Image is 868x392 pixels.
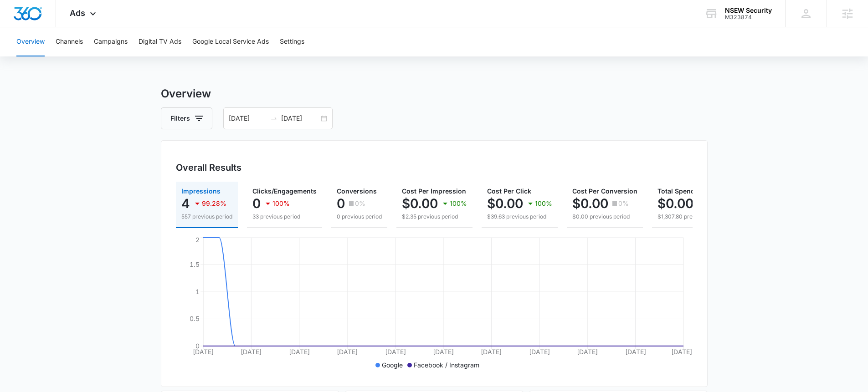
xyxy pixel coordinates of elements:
[414,360,479,370] p: Facebook / Instagram
[487,213,552,221] p: $39.63 previous period
[572,187,637,195] span: Cost Per Conversion
[192,27,269,56] button: Google Local Service Ads
[270,115,277,122] span: swap-right
[450,200,467,207] p: 100%
[671,348,692,356] tspan: [DATE]
[402,213,467,221] p: $2.35 previous period
[487,187,531,195] span: Cost Per Click
[70,8,85,18] span: Ads
[161,107,212,129] button: Filters
[229,113,267,123] input: Start date
[337,348,358,356] tspan: [DATE]
[16,27,45,56] button: Overview
[657,187,695,195] span: Total Spend
[402,196,438,211] p: $0.00
[195,288,200,295] tspan: 1
[195,342,200,350] tspan: 0
[94,27,128,56] button: Campaigns
[625,348,646,356] tspan: [DATE]
[487,196,523,211] p: $0.00
[56,27,83,56] button: Channels
[657,196,693,211] p: $0.00
[281,113,319,123] input: End date
[252,187,317,195] span: Clicks/Engagements
[288,348,309,356] tspan: [DATE]
[577,348,598,356] tspan: [DATE]
[272,200,290,207] p: 100%
[252,196,261,211] p: 0
[337,196,345,211] p: 0
[195,236,200,244] tspan: 2
[161,86,708,102] h3: Overview
[193,348,214,356] tspan: [DATE]
[181,187,221,195] span: Impressions
[382,360,403,370] p: Google
[725,14,772,20] div: account id
[385,348,406,356] tspan: [DATE]
[481,348,502,356] tspan: [DATE]
[337,213,382,221] p: 0 previous period
[241,348,262,356] tspan: [DATE]
[280,27,304,56] button: Settings
[270,115,277,122] span: to
[252,213,317,221] p: 33 previous period
[181,196,190,211] p: 4
[572,196,608,211] p: $0.00
[139,27,181,56] button: Digital TV Ads
[202,200,226,207] p: 99.28%
[181,213,232,221] p: 557 previous period
[190,260,200,268] tspan: 1.5
[657,213,724,221] p: $1,307.80 previous period
[535,200,552,207] p: 100%
[725,7,772,14] div: account name
[402,187,466,195] span: Cost Per Impression
[618,200,629,207] p: 0%
[529,348,550,356] tspan: [DATE]
[572,213,637,221] p: $0.00 previous period
[190,315,200,322] tspan: 0.5
[433,348,454,356] tspan: [DATE]
[176,161,241,174] h3: Overall Results
[337,187,377,195] span: Conversions
[355,200,365,207] p: 0%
